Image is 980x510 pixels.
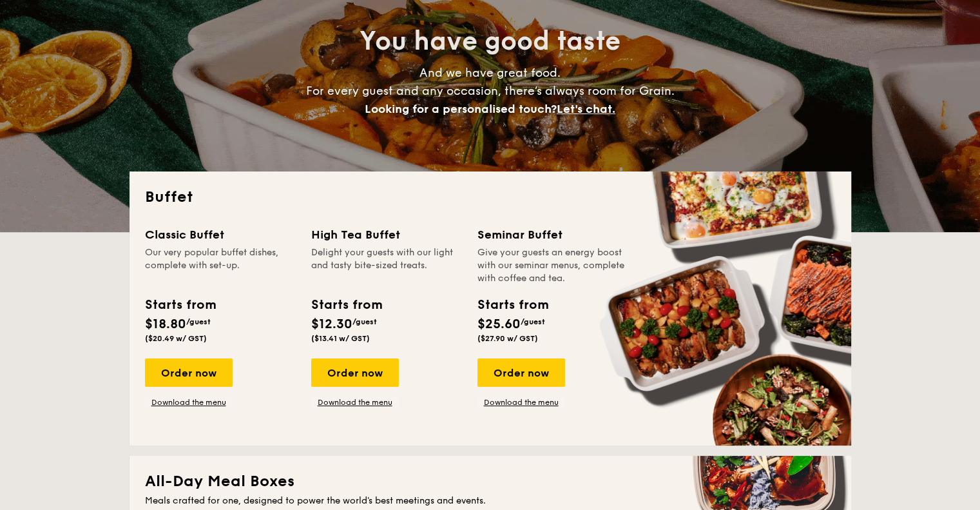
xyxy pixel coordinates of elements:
span: Let's chat. [557,102,615,116]
span: ($27.90 w/ GST) [477,334,538,343]
div: Order now [311,358,399,387]
div: Meals crafted for one, designed to power the world's best meetings and events. [145,495,836,507]
span: $12.30 [311,317,352,332]
div: Order now [477,358,565,387]
span: ($20.49 w/ GST) [145,334,207,343]
div: Delight your guests with our light and tasty bite-sized treats. [311,246,462,285]
span: /guest [521,317,545,326]
div: Give your guests an energy boost with our seminar menus, complete with coffee and tea. [477,246,628,285]
div: High Tea Buffet [311,226,462,244]
div: Starts from [145,295,215,315]
h2: All-Day Meal Boxes [145,471,836,492]
div: Starts from [477,295,548,315]
div: Order now [145,358,233,387]
a: Download the menu [477,397,565,407]
span: /guest [186,317,211,326]
span: You have good taste [360,26,620,57]
a: Download the menu [311,397,399,407]
span: Looking for a personalised touch? [365,102,557,116]
h2: Buffet [145,187,836,208]
span: ($13.41 w/ GST) [311,334,370,343]
div: Our very popular buffet dishes, complete with set-up. [145,246,296,285]
a: Download the menu [145,397,233,407]
span: $25.60 [477,317,521,332]
span: $18.80 [145,317,186,332]
div: Classic Buffet [145,226,296,244]
div: Starts from [311,295,381,315]
span: /guest [352,317,377,326]
div: Seminar Buffet [477,226,628,244]
span: And we have great food. For every guest and any occasion, there’s always room for Grain. [306,66,675,116]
